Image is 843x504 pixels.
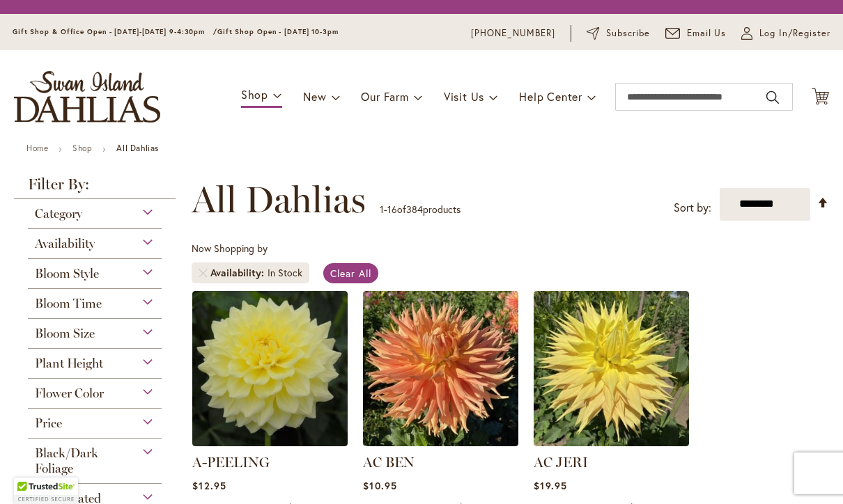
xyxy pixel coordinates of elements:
[116,143,159,153] strong: All Dahlias
[606,26,650,40] span: Subscribe
[241,87,268,102] span: Shop
[380,203,384,216] span: 1
[192,436,348,449] a: A-Peeling
[323,263,378,283] a: Clear All
[519,89,582,104] span: Help Center
[471,26,555,40] a: [PHONE_NUMBER]
[534,479,566,492] span: $19.95
[665,26,727,40] a: Email Us
[35,206,82,221] span: Category
[26,143,48,153] a: Home
[387,203,397,216] span: 16
[210,266,268,280] span: Availability
[587,26,650,40] a: Subscribe
[534,291,689,446] img: AC Jeri
[35,416,62,431] span: Price
[406,203,423,216] span: 384
[192,454,270,471] a: A-PEELING
[14,478,78,504] div: TrustedSite Certified
[14,71,160,123] a: store logo
[35,236,95,251] span: Availability
[13,27,217,36] span: Gift Shop & Office Open - [DATE]-[DATE] 9-4:30pm /
[35,386,104,401] span: Flower Color
[687,26,727,40] span: Email Us
[363,291,518,446] img: AC BEN
[534,454,588,471] a: AC JERI
[363,454,415,471] a: AC BEN
[35,326,95,341] span: Bloom Size
[35,446,98,476] span: Black/Dark Foliage
[35,266,99,281] span: Bloom Style
[380,198,461,221] p: - of products
[199,269,207,277] a: Remove Availability In Stock
[363,479,396,492] span: $10.95
[444,89,484,104] span: Visit Us
[72,143,92,153] a: Shop
[35,296,102,311] span: Bloom Time
[192,242,268,255] span: Now Shopping by
[361,89,408,104] span: Our Farm
[534,436,689,449] a: AC Jeri
[14,177,176,199] strong: Filter By:
[35,356,103,371] span: Plant Height
[674,195,711,221] label: Sort by:
[192,479,226,492] span: $12.95
[741,26,830,40] a: Log In/Register
[303,89,326,104] span: New
[330,267,371,280] span: Clear All
[759,26,830,40] span: Log In/Register
[192,291,348,446] img: A-Peeling
[217,27,339,36] span: Gift Shop Open - [DATE] 10-3pm
[363,436,518,449] a: AC BEN
[192,179,366,221] span: All Dahlias
[766,86,779,109] button: Search
[268,266,302,280] div: In Stock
